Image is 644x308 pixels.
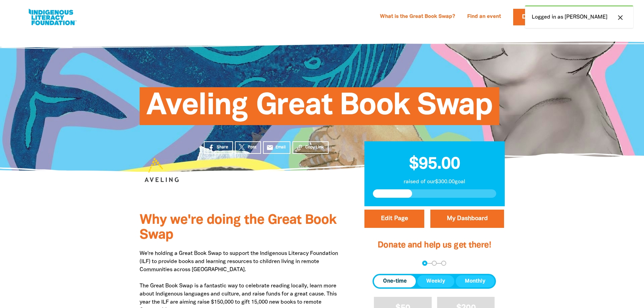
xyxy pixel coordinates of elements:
button: Weekly [417,275,454,287]
i: email [266,144,273,151]
span: Why we're doing the Great Book Swap [140,214,336,241]
div: Logged in as [PERSON_NAME] [525,5,633,28]
button: One-time [374,275,416,287]
a: Share [204,141,233,154]
a: Donate [513,9,556,25]
button: Navigate to step 2 of 3 to enter your details [432,261,437,266]
span: Copy Link [305,144,324,150]
a: What is the Great Book Swap? [376,11,459,22]
span: Monthly [465,277,485,285]
button: Monthly [456,275,495,287]
span: Share [217,144,228,150]
a: Post [235,141,261,154]
span: Donate and help us get there! [378,241,491,249]
span: Email [276,144,286,150]
i: close [616,14,624,22]
button: Navigate to step 3 of 3 to enter your payment details [441,261,446,266]
span: One-time [383,277,407,285]
span: Aveling Great Book Swap [146,92,493,125]
button: close [614,13,626,22]
span: $95.00 [409,157,460,172]
p: raised of our $300.00 goal [373,178,496,186]
button: Edit Page [364,210,424,228]
span: Post [248,144,256,150]
span: Weekly [426,277,445,285]
div: Donation frequency [373,274,496,289]
button: Navigate to step 1 of 3 to enter your donation amount [422,261,427,266]
a: My Dashboard [430,210,504,228]
a: Find an event [463,11,505,22]
button: Copy Link [292,141,329,154]
a: emailEmail [263,141,291,154]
